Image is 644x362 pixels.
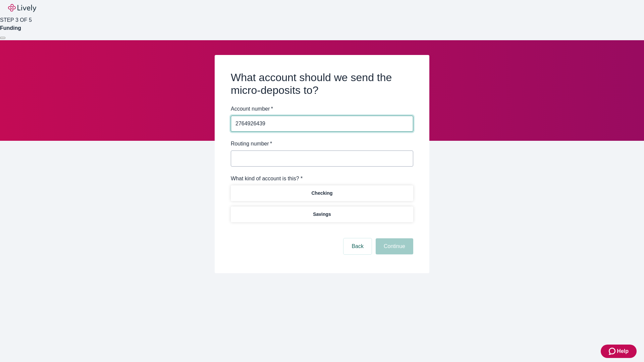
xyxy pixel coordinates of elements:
[231,105,273,113] label: Account number
[601,345,637,358] button: Zendesk support iconHelp
[231,175,303,183] label: What kind of account is this? *
[609,347,617,355] svg: Zendesk support icon
[231,71,413,97] h2: What account should we send the micro-deposits to?
[231,140,272,148] label: Routing number
[313,211,331,218] p: Savings
[8,4,36,12] img: Lively
[231,185,413,201] button: Checking
[617,347,629,355] span: Help
[311,190,332,197] p: Checking
[343,238,372,254] button: Back
[231,206,413,222] button: Savings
